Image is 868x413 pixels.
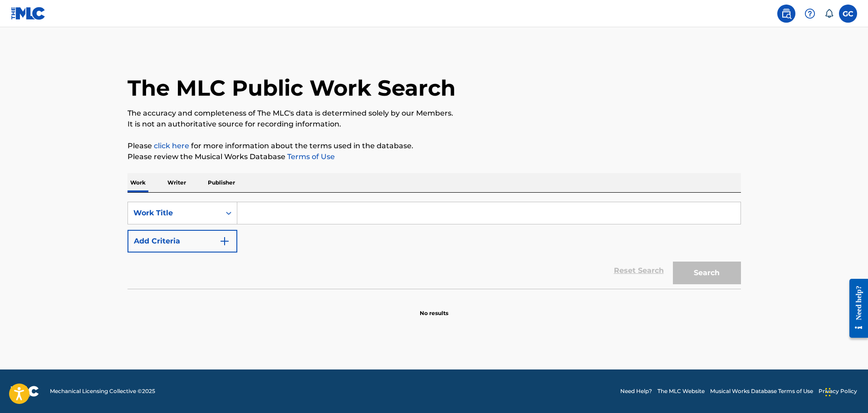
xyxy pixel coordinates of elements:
p: No results [420,298,448,317]
iframe: Chat Widget [823,369,868,413]
iframe: Resource Center [843,272,868,345]
span: Mechanical Licensing Collective © 2025 [50,387,155,395]
p: Please for more information about the terms used in the database. [128,141,741,151]
a: Public Search [777,5,795,23]
div: Work Title [133,208,215,219]
img: help [804,8,815,19]
a: Need Help? [620,387,652,395]
div: Notifications [824,9,834,18]
a: The MLC Website [657,387,705,395]
p: Work [128,173,148,192]
a: Terms of Use [285,152,335,161]
div: Help [801,5,819,23]
p: Please review the Musical Works Database [128,151,741,162]
button: Add Criteria [128,230,237,253]
a: click here [154,141,189,150]
h1: The MLC Public Work Search [128,74,456,102]
p: It is not an authoritative source for recording information. [128,119,741,130]
img: MLC Logo [11,7,46,20]
img: 9d2ae6d4665cec9f34b9.svg [219,236,230,247]
img: search [781,8,792,19]
div: Drag [825,379,831,406]
a: Musical Works Database Terms of Use [710,387,813,395]
p: Publisher [205,173,238,192]
form: Search Form [128,202,741,289]
div: User Menu [839,5,857,23]
img: logo [11,386,39,397]
p: The accuracy and completeness of The MLC's data is determined solely by our Members. [128,108,741,119]
a: Privacy Policy [819,387,857,395]
p: Writer [165,173,189,192]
